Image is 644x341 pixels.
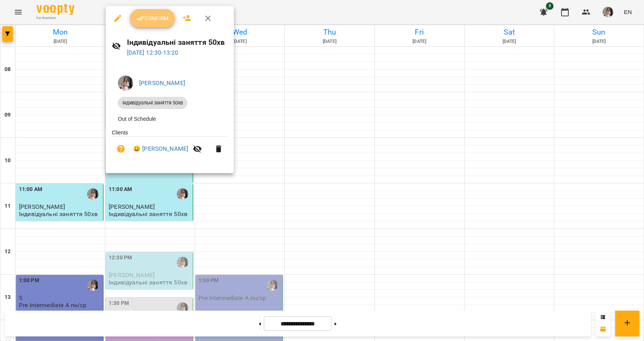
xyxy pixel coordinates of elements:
ul: Clients [112,129,228,164]
a: 😀 [PERSON_NAME] [133,144,188,153]
h6: Індивідуальні заняття 50хв [127,36,228,48]
button: Unpaid. Bill the attendance? [112,140,130,158]
a: [DATE] 12:30-13:20 [127,49,179,56]
img: b3d641f4c4777ccbd52dfabb287f3e8a.jpg [118,76,133,91]
span: Confirm [136,14,169,23]
li: Out of Schedule [112,112,228,126]
span: Індивідуальні заняття 50хв [118,99,187,106]
a: [PERSON_NAME] [139,79,185,87]
button: Confirm [130,9,175,27]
